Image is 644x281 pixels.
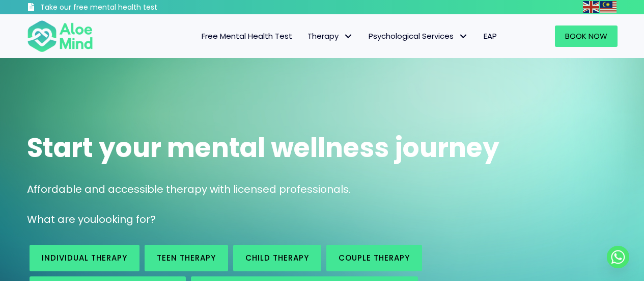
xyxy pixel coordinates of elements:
a: EAP [476,25,505,47]
span: looking for? [96,212,156,226]
span: Psychological Services [369,31,468,41]
a: Whatsapp [607,246,629,268]
a: Child Therapy [233,245,321,271]
span: Couple therapy [339,252,410,263]
span: Free Mental Health Test [202,31,292,41]
nav: Menu [106,25,505,47]
a: Take our free mental health test [27,3,212,14]
span: Psychological Services: submenu [456,29,471,44]
span: Therapy: submenu [341,29,356,44]
img: ms [600,1,617,13]
span: Book Now [565,31,607,41]
a: Individual therapy [30,245,139,271]
a: Book Now [555,25,618,47]
a: Teen Therapy [145,245,228,271]
img: en [583,1,599,13]
h3: Take our free mental health test [40,3,212,13]
a: Malay [600,1,618,13]
span: What are you [27,212,96,226]
span: Child Therapy [245,252,309,263]
span: Therapy [307,31,353,41]
span: Start your mental wellness journey [27,129,499,166]
span: Teen Therapy [157,252,216,263]
img: Aloe mind Logo [27,19,93,53]
a: Free Mental Health Test [194,25,300,47]
a: TherapyTherapy: submenu [300,25,361,47]
a: Couple therapy [326,245,422,271]
a: English [583,1,600,13]
p: Affordable and accessible therapy with licensed professionals. [27,182,618,197]
span: EAP [484,31,497,41]
span: Individual therapy [42,252,127,263]
a: Psychological ServicesPsychological Services: submenu [361,25,476,47]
